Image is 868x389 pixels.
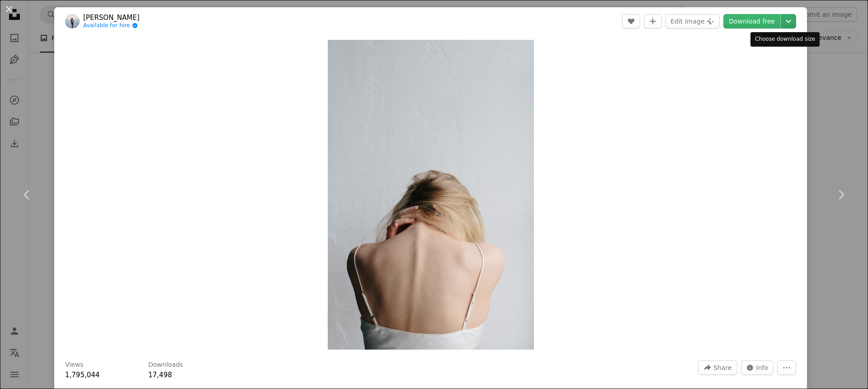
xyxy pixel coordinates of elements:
[814,151,868,238] a: Next
[756,361,769,375] span: Info
[777,360,796,375] button: More Actions
[644,14,662,29] button: Add to Collection
[65,360,84,370] h3: Views
[83,22,140,29] a: Available for hire
[781,14,796,29] button: Choose download size
[65,14,80,29] img: Go to Klara Kulikova's profile
[328,40,534,350] img: woman in white tank top
[148,360,183,370] h3: Downloads
[665,14,720,29] button: Edit image
[328,40,534,350] button: Zoom in on this image
[698,360,737,375] button: Share this image
[713,361,731,375] span: Share
[65,371,99,379] span: 1,795,044
[148,371,172,379] span: 17,498
[83,13,140,22] a: [PERSON_NAME]
[741,360,774,375] button: Stats about this image
[622,14,640,29] button: Like
[723,14,780,29] a: Download free
[750,32,820,47] div: Choose download size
